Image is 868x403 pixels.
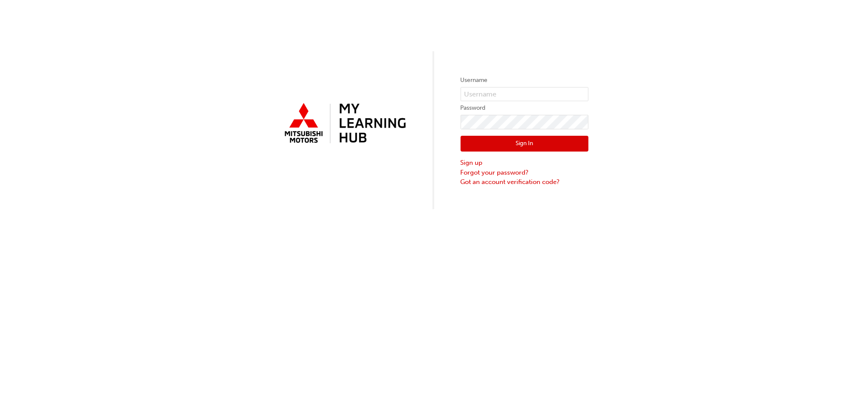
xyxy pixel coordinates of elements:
label: Username [461,75,588,85]
input: Username [461,87,588,102]
a: Forgot your password? [461,168,588,178]
a: Got an account verification code? [461,177,588,187]
a: Sign up [461,158,588,168]
label: Password [461,103,588,113]
button: Sign In [461,136,588,152]
img: mmal [280,99,408,148]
